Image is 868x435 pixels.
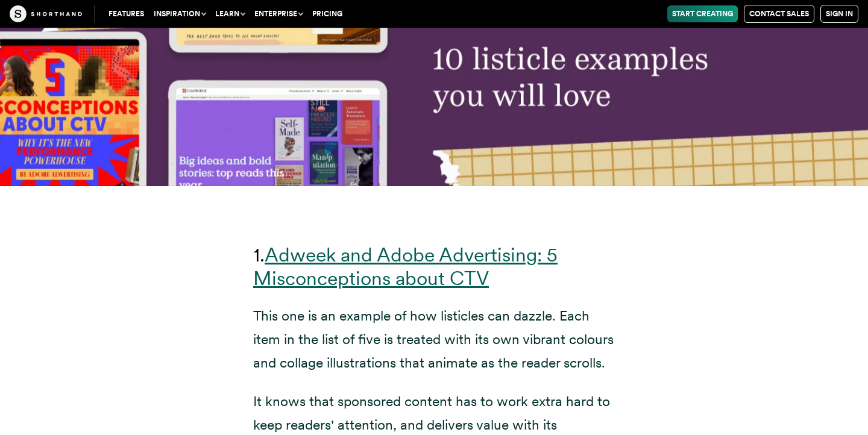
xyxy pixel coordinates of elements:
[307,5,347,22] a: Pricing
[820,5,858,23] a: Sign in
[667,5,738,22] a: Start Creating
[104,5,149,22] a: Features
[10,5,82,22] img: The Craft
[744,5,814,23] a: Contact Sales
[253,243,265,266] span: 1.
[250,5,307,22] button: Enterprise
[253,304,615,375] p: This one is an example of how listicles can dazzle. Each item in the list of five is treated with...
[210,5,250,22] button: Learn
[253,243,558,290] a: Adweek and Adobe Advertising: 5 Misconceptions about CTV
[149,5,210,22] button: Inspiration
